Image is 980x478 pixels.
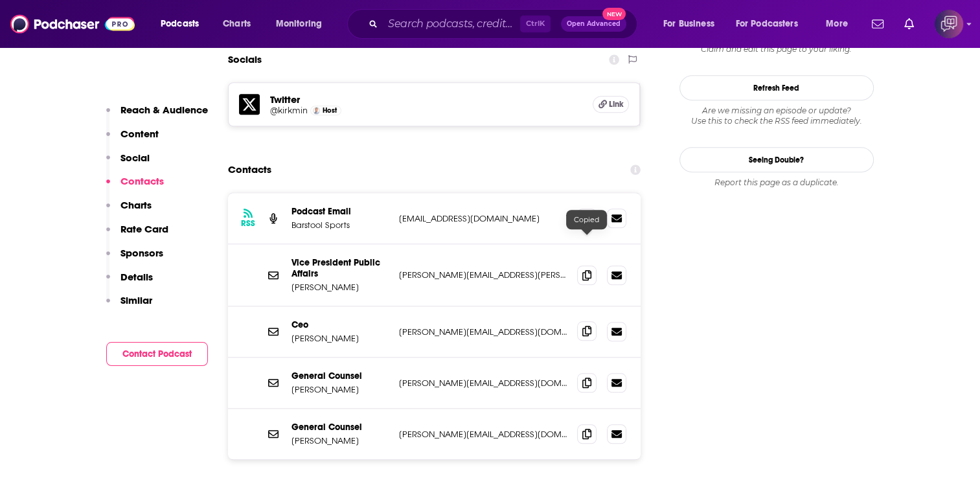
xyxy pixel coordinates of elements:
[241,218,255,229] h3: RSS
[106,104,208,128] button: Reach & Audience
[106,199,152,223] button: Charts
[399,429,567,440] p: [PERSON_NAME][EMAIL_ADDRESS][DOMAIN_NAME]
[276,15,322,33] span: Monitoring
[867,13,889,35] a: Show notifications dropdown
[291,370,389,381] p: General Counsel
[399,378,567,389] p: [PERSON_NAME][EMAIL_ADDRESS][DOMAIN_NAME]
[679,106,874,126] div: Are we missing an episode or update? Use this to check the RSS feed immediately.
[679,177,874,188] div: Report this page as a duplicate.
[291,422,389,433] p: General Counsel
[313,107,320,114] img: Kirk Minihane
[106,152,150,176] button: Social
[106,223,168,247] button: Rate Card
[106,175,164,199] button: Contacts
[561,16,626,32] button: Open AdvancedNew
[602,8,626,20] span: New
[359,9,650,39] div: Search podcasts, credits, & more...
[120,175,164,187] p: Contacts
[228,157,271,182] h2: Contacts
[291,206,389,217] p: Podcast Email
[270,106,308,115] a: @kirkmin
[593,96,629,113] a: Link
[120,294,152,306] p: Similar
[106,128,159,152] button: Content
[291,220,389,231] p: Barstool Sports
[399,326,567,337] p: [PERSON_NAME][EMAIL_ADDRESS][DOMAIN_NAME]
[935,10,963,38] button: Show profile menu
[120,104,208,116] p: Reach & Audience
[291,282,389,293] p: [PERSON_NAME]
[291,384,389,395] p: [PERSON_NAME]
[679,75,874,100] button: Refresh Feed
[609,99,624,109] span: Link
[679,147,874,172] a: Seeing Double?
[228,47,262,72] h2: Socials
[520,16,551,32] span: Ctrl K
[567,21,621,27] span: Open Advanced
[10,12,135,36] img: Podchaser - Follow, Share and Rate Podcasts
[120,247,163,259] p: Sponsors
[152,14,216,34] button: open menu
[291,435,389,446] p: [PERSON_NAME]
[736,15,798,33] span: For Podcasters
[663,15,714,33] span: For Business
[106,271,153,295] button: Details
[120,152,150,164] p: Social
[826,15,848,33] span: More
[566,210,607,229] div: Copied
[223,15,251,33] span: Charts
[267,14,339,34] button: open menu
[161,15,199,33] span: Podcasts
[214,14,258,34] a: Charts
[654,14,731,34] button: open menu
[106,342,208,366] button: Contact Podcast
[399,269,567,280] p: [PERSON_NAME][EMAIL_ADDRESS][PERSON_NAME][DOMAIN_NAME]
[120,223,168,235] p: Rate Card
[899,13,919,35] a: Show notifications dropdown
[291,257,389,279] p: Vice President Public Affairs
[270,93,583,106] h5: Twitter
[106,247,163,271] button: Sponsors
[106,294,152,318] button: Similar
[120,199,152,211] p: Charts
[120,128,159,140] p: Content
[935,10,963,38] img: User Profile
[120,271,153,283] p: Details
[323,106,337,115] span: Host
[383,14,520,34] input: Search podcasts, credits, & more...
[399,213,567,224] p: [EMAIL_ADDRESS][DOMAIN_NAME]
[727,14,817,34] button: open menu
[935,10,963,38] span: Logged in as corioliscompany
[291,333,389,344] p: [PERSON_NAME]
[817,14,864,34] button: open menu
[291,319,389,330] p: Ceo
